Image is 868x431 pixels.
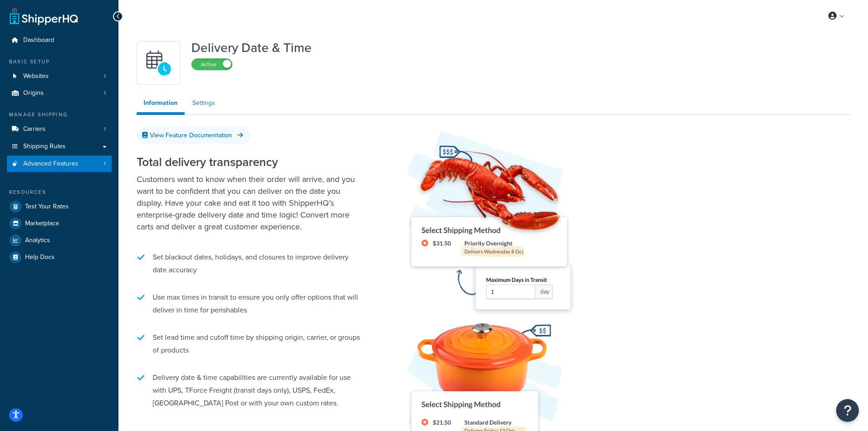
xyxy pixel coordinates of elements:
li: Websites [7,68,112,85]
span: Websites [23,73,49,80]
a: View Feature Documentation [137,126,251,144]
div: Manage Shipping [7,111,112,119]
a: Settings [185,94,222,112]
span: 1 [104,89,106,97]
li: Set blackout dates, holidays, and closures to improve delivery date accuracy [137,246,365,281]
li: Origins [7,85,112,102]
li: Set lead time and cutoff time by shipping origin, carrier, or groups of products [137,327,365,361]
a: Dashboard [7,32,112,49]
a: Carriers1 [7,121,112,138]
button: Open Resource Center [836,399,859,422]
li: Advanced Features [7,156,112,172]
span: Marketplace [25,220,59,228]
img: gfkeb5ejjkALwAAAABJRU5ErkJggg== [143,47,175,79]
div: Resources [7,188,112,196]
a: Marketplace [7,215,112,232]
p: Customers want to know when their order will arrive, and you want to be confident that you can de... [137,173,365,233]
a: Shipping Rules [7,138,112,155]
span: Carriers [23,125,46,133]
a: Advanced Features1 [7,156,112,172]
span: Shipping Rules [23,143,66,151]
a: Help Docs [7,249,112,265]
span: Test Your Rates [25,203,69,211]
span: 1 [104,125,106,133]
a: Origins1 [7,85,112,102]
a: Test Your Rates [7,198,112,215]
div: Basic Setup [7,58,112,66]
span: 1 [104,73,106,80]
label: Active [192,59,232,70]
span: Analytics [25,237,50,244]
li: Carriers [7,121,112,138]
a: Analytics [7,232,112,249]
h1: Delivery Date & Time [191,41,312,55]
li: Use max times in transit to ensure you only offer options that will deliver in time for perishables [137,286,365,321]
h2: Total delivery transparency [137,156,365,169]
span: Origins [23,89,44,97]
a: Websites1 [7,68,112,85]
span: Dashboard [23,36,54,44]
li: Delivery date & time capabilities are currently available for use with UPS, TForce Freight (trans... [137,367,365,414]
span: 1 [104,160,106,168]
span: Advanced Features [23,160,78,168]
span: Help Docs [25,254,55,261]
a: Information [137,94,185,115]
